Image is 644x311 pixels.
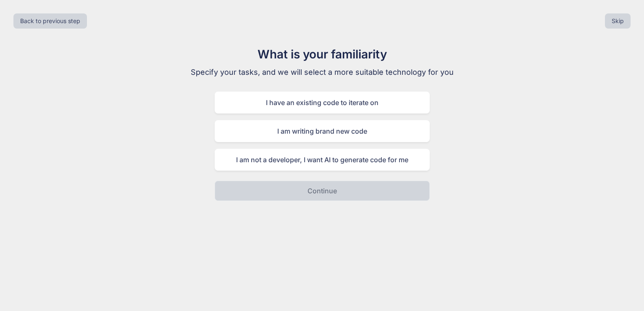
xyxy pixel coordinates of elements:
button: Continue [215,181,430,201]
h1: What is your familiarity [181,45,463,63]
button: Skip [605,13,631,29]
p: Continue [308,186,337,196]
div: I am not a developer, I want AI to generate code for me [215,149,430,171]
div: I am writing brand new code [215,120,430,142]
button: Back to previous step [13,13,87,29]
p: Specify your tasks, and we will select a more suitable technology for you [181,66,463,78]
div: I have an existing code to iterate on [215,92,430,113]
